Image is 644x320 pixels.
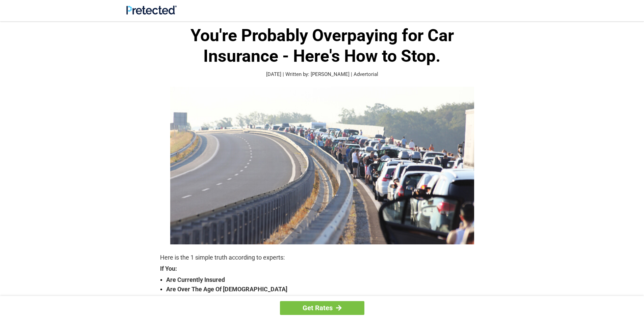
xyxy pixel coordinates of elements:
a: Site Logo [126,9,177,16]
strong: Are Over The Age Of [DEMOGRAPHIC_DATA] [166,285,484,294]
a: Get Rates [280,301,364,315]
strong: Drive Less Than 50 Miles Per Day [166,294,484,303]
p: [DATE] | Written by: [PERSON_NAME] | Advertorial [160,71,484,78]
h1: You're Probably Overpaying for Car Insurance - Here's How to Stop. [160,25,484,66]
strong: If You: [160,266,484,272]
strong: Are Currently Insured [166,275,484,285]
img: Site Logo [126,5,177,15]
p: Here is the 1 simple truth according to experts: [160,253,484,262]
